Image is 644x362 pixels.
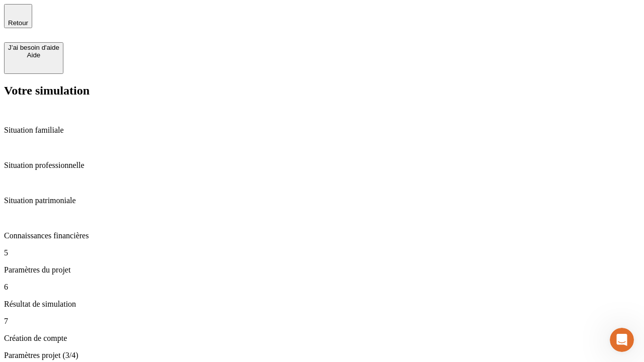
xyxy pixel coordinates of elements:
div: J’ai besoin d'aide [8,44,59,51]
p: Situation professionnelle [4,161,640,170]
button: Retour [4,4,32,28]
span: Retour [8,19,28,27]
div: Aide [8,51,59,59]
p: Situation patrimoniale [4,196,640,205]
p: Connaissances financières [4,231,640,240]
p: Paramètres du projet [4,265,640,275]
iframe: Intercom live chat [610,328,634,352]
p: 6 [4,283,640,292]
p: Résultat de simulation [4,300,640,309]
p: Paramètres projet (3/4) [4,351,640,360]
h2: Votre simulation [4,84,640,98]
button: J’ai besoin d'aideAide [4,42,63,74]
p: Création de compte [4,334,640,343]
p: 5 [4,248,640,257]
p: 7 [4,317,640,326]
p: Situation familiale [4,126,640,135]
